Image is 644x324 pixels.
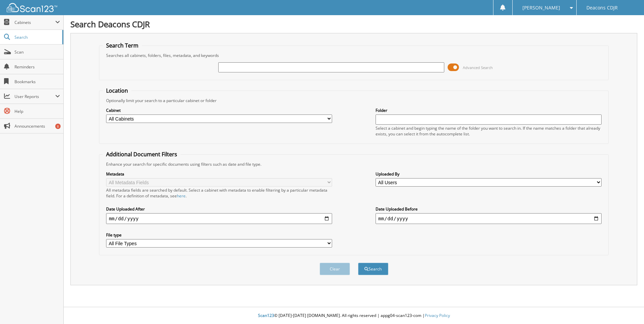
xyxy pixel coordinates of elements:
label: Uploaded By [376,171,602,177]
span: Cabinets [14,20,55,25]
label: Date Uploaded Before [376,206,602,212]
label: Cabinet [106,107,332,113]
span: [PERSON_NAME] [522,6,560,10]
h1: Search Deacons CDJR [70,19,637,30]
div: Optionally limit your search to a particular cabinet or folder [103,98,605,103]
span: Help [14,108,60,114]
div: 8 [55,124,61,129]
label: File type [106,232,332,238]
div: Searches all cabinets, folders, files, metadata, and keywords [103,53,605,58]
label: Metadata [106,171,332,177]
div: Enhance your search for specific documents using filters such as date and file type. [103,161,605,167]
input: start [106,213,332,224]
label: Date Uploaded After [106,206,332,212]
span: User Reports [14,94,55,99]
span: Reminders [14,64,60,70]
span: Scan123 [258,313,274,318]
span: Advanced Search [463,65,493,70]
iframe: Chat Widget [610,292,644,324]
legend: Location [103,87,131,94]
legend: Search Term [103,42,142,49]
span: Scan [14,49,60,55]
a: here [177,193,186,199]
a: Privacy Policy [425,313,450,318]
span: Search [14,34,59,40]
div: Select a cabinet and begin typing the name of the folder you want to search in. If the name match... [376,125,602,137]
label: Folder [376,107,602,113]
div: © [DATE]-[DATE] [DOMAIN_NAME]. All rights reserved | appg04-scan123-com | [64,307,644,324]
span: Announcements [14,123,60,129]
span: Deacons CDJR [586,6,618,10]
img: scan123-logo-white.svg [7,3,57,12]
legend: Additional Document Filters [103,151,181,158]
input: end [376,213,602,224]
span: Bookmarks [14,79,60,85]
button: Clear [320,263,350,275]
div: All metadata fields are searched by default. Select a cabinet with metadata to enable filtering b... [106,187,332,199]
button: Search [358,263,388,275]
